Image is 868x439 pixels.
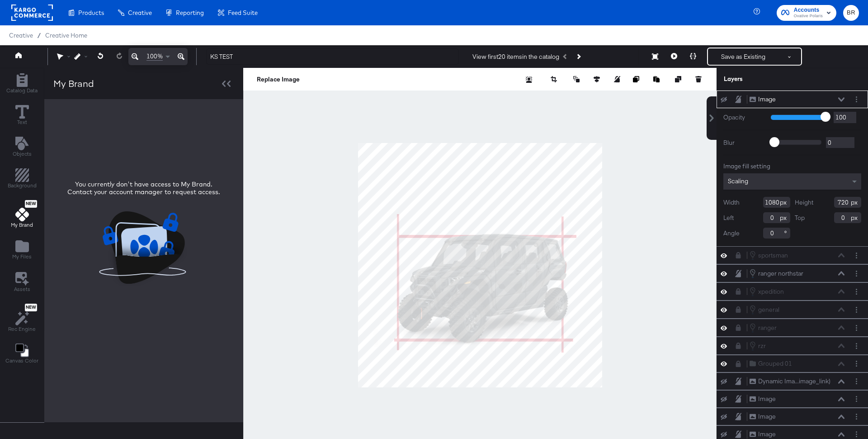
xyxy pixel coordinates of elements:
button: Layer Options [852,359,861,368]
label: Width [723,198,740,207]
a: Creative Home [45,32,87,39]
button: Add Rectangle [2,167,42,192]
span: Background [8,182,37,189]
button: Layer Options [852,251,861,260]
button: Image [749,429,776,439]
label: Top [795,214,805,222]
button: BR [843,5,859,21]
div: My Brand [53,77,94,90]
span: Ovative Polaris [794,13,823,20]
span: Reporting [176,9,204,16]
div: ranger northstar [758,269,803,278]
button: Layer Options [852,341,861,351]
button: Layer Options [852,95,861,104]
button: Text [10,103,34,129]
button: Add Rectangle [1,71,43,97]
button: Next Product [572,48,585,65]
span: BR [847,8,855,18]
button: Layer Options [852,429,861,439]
div: Image fill setting [723,162,861,171]
button: Image [749,95,776,104]
div: Layers [724,75,816,83]
button: Layer Options [852,269,861,278]
button: Image [749,412,776,421]
label: Height [795,198,813,207]
div: Image [758,395,776,403]
button: Save as Existing [708,48,778,65]
button: Layer Options [852,394,861,404]
div: Image [758,95,776,104]
span: My Files [12,253,32,260]
button: Layer Options [852,287,861,296]
button: Layer Options [852,323,861,333]
button: Copy image [633,75,642,84]
button: Add Text [7,134,37,160]
span: Creative [9,32,33,39]
label: Left [723,214,734,222]
span: New [25,305,37,310]
span: Products [78,9,104,16]
svg: Copy image [633,76,639,82]
button: Paste image [653,75,662,84]
span: Scaling [728,177,748,185]
button: Replace Image [257,75,300,84]
div: Image [758,430,776,439]
svg: Paste image [653,76,660,82]
svg: Remove background [526,76,532,83]
label: Blur [723,138,764,147]
button: Layer Options [852,305,861,315]
span: Accounts [794,5,823,15]
span: My Brand [11,221,33,229]
div: You currently don't have access to My Brand. Contact your account manager to request access. [62,181,225,197]
span: Feed Suite [228,9,258,16]
span: Creative [128,9,152,16]
span: 100% [146,52,163,61]
button: NewRec Engine [3,301,41,335]
span: Text [17,119,27,126]
button: Image [749,394,776,404]
button: NewMy Brand [5,198,38,232]
span: Objects [13,150,32,157]
button: Layer Options [852,412,861,421]
span: Assets [14,286,30,293]
span: Rec Engine [8,325,36,333]
div: Image [758,412,776,421]
span: New [25,201,37,207]
span: Canvas Color [5,357,38,364]
button: Dynamic Ima...image_link) [749,377,831,386]
label: Opacity [723,113,764,122]
span: / [33,32,45,39]
span: Catalog Data [6,87,38,94]
div: Dynamic Ima...image_link) [758,377,830,386]
div: View first 20 items in the catalog [472,52,559,61]
button: ranger northstar [749,268,804,278]
label: Angle [723,229,740,238]
button: Layer Options [852,377,861,386]
button: Assets [9,269,36,296]
button: Add Files [7,238,37,263]
button: AccountsOvative Polaris [777,5,836,21]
